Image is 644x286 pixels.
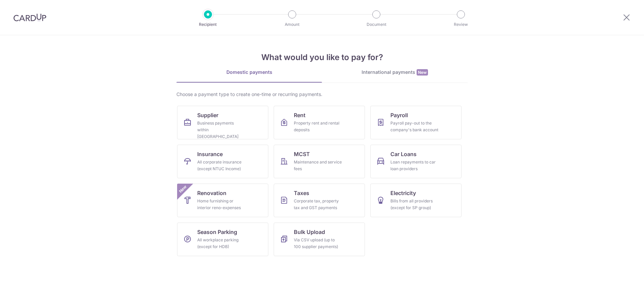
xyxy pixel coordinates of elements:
div: Business payments within [GEOGRAPHIC_DATA] [197,120,246,140]
div: Domestic payments [176,69,322,76]
div: All workplace parking (except for HDB) [197,237,246,250]
div: Payroll pay-out to the company's bank account [390,120,439,133]
p: Review [436,21,486,28]
span: New [417,69,428,76]
span: Rent [294,111,306,119]
h4: What would you like to pay for? [176,51,468,63]
span: Payroll [390,111,408,119]
p: Recipient [183,21,233,28]
div: Loan repayments to car loan providers [390,159,439,172]
a: RenovationHome furnishing or interior reno-expensesNew [177,184,268,217]
div: All corporate insurance (except NTUC Income) [197,159,246,172]
span: Insurance [197,150,223,158]
div: Choose a payment type to create one-time or recurring payments. [176,91,468,98]
span: Electricity [390,189,416,197]
span: Bulk Upload [294,228,325,236]
span: New [177,184,189,195]
div: Corporate tax, property tax and GST payments [294,198,342,211]
div: Property rent and rental deposits [294,120,342,133]
a: Car LoansLoan repayments to car loan providers [370,145,462,178]
span: MCST [294,150,310,158]
a: Bulk UploadVia CSV upload (up to 100 supplier payments) [274,223,365,256]
a: TaxesCorporate tax, property tax and GST payments [274,184,365,217]
p: Amount [267,21,317,28]
a: ElectricityBills from all providers (except for SP group) [370,184,462,217]
a: SupplierBusiness payments within [GEOGRAPHIC_DATA] [177,106,268,139]
a: MCSTMaintenance and service fees [274,145,365,178]
a: PayrollPayroll pay-out to the company's bank account [370,106,462,139]
div: Home furnishing or interior reno-expenses [197,198,246,211]
img: CardUp [13,13,46,21]
span: Car Loans [390,150,417,158]
span: Taxes [294,189,309,197]
a: InsuranceAll corporate insurance (except NTUC Income) [177,145,268,178]
a: RentProperty rent and rental deposits [274,106,365,139]
span: Season Parking [197,228,237,236]
div: Bills from all providers (except for SP group) [390,198,439,211]
span: Renovation [197,189,226,197]
div: Via CSV upload (up to 100 supplier payments) [294,237,342,250]
p: Document [352,21,401,28]
div: Maintenance and service fees [294,159,342,172]
span: Supplier [197,111,218,119]
div: International payments [322,69,468,76]
a: Season ParkingAll workplace parking (except for HDB) [177,223,268,256]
